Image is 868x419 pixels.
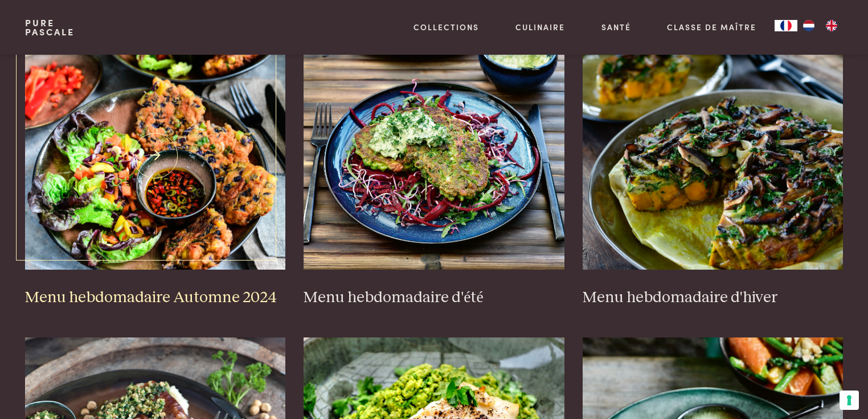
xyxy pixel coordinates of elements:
a: Menu hebdomadaire d'hiver Menu hebdomadaire d'hiver [583,42,844,307]
button: Vos préférences en matière de consentement pour les technologies de suivi [840,390,859,410]
h3: Menu hebdomadaire d'été [304,288,564,308]
a: Classe de maître [667,21,756,33]
a: Culinaire [515,21,565,33]
a: EN [820,20,843,31]
a: Menu hebdomadaire d'été Menu hebdomadaire d'été [304,42,564,307]
h3: Menu hebdomadaire d'hiver [583,288,844,308]
a: Menu hebdomadaire Automne 2024 Menu hebdomadaire Automne 2024 [25,42,286,307]
img: Menu hebdomadaire Automne 2024 [25,42,286,270]
aside: Language selected: Français [775,20,843,31]
a: PurePascale [25,18,75,36]
a: Santé [601,21,631,33]
img: Menu hebdomadaire d'hiver [583,42,844,270]
div: Language [775,20,797,31]
a: Collections [413,21,479,33]
a: FR [775,20,797,31]
h3: Menu hebdomadaire Automne 2024 [25,288,286,308]
ul: Language list [797,20,843,31]
a: NL [797,20,820,31]
img: Menu hebdomadaire d'été [304,42,564,270]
